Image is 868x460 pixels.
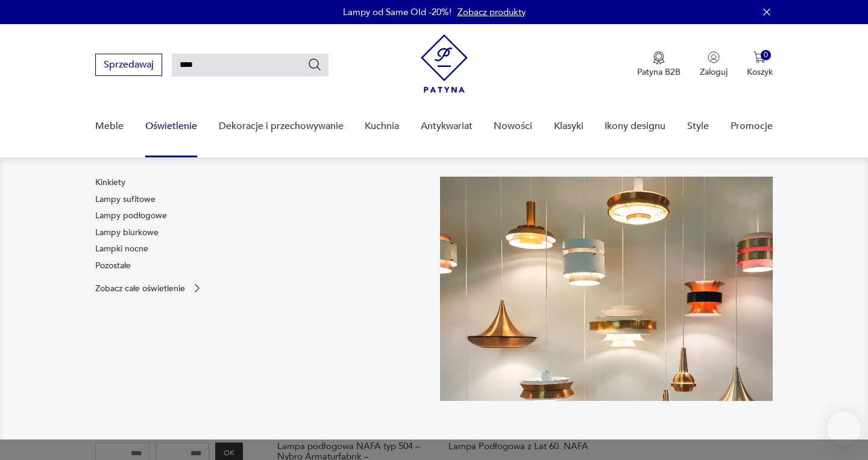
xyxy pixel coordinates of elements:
a: Zobacz produkty [458,6,526,18]
a: Nowości [494,103,532,150]
img: Ikona koszyka [753,51,766,63]
img: Patyna - sklep z meblami i dekoracjami vintage [421,34,468,93]
a: Lampki nocne [95,243,148,255]
button: Patyna B2B [637,51,681,78]
p: Lampy od Same Old -20%! [343,6,451,18]
iframe: Smartsupp widget button [827,412,861,446]
p: Zaloguj [700,66,728,78]
a: Dekoracje i przechowywanie [219,103,344,150]
button: Sprzedawaj [95,54,162,76]
a: Antykwariat [421,103,473,150]
a: Sprzedawaj [95,61,162,70]
img: Ikona medalu [653,51,665,65]
a: Lampy sufitowe [95,194,156,206]
img: a9d990cd2508053be832d7f2d4ba3cb1.jpg [440,177,773,401]
a: Meble [95,103,124,150]
p: Zobacz całe oświetlenie [95,285,185,292]
img: Ikonka użytkownika [708,51,720,63]
a: Style [687,103,709,150]
a: Klasyki [554,103,583,150]
button: 0Koszyk [747,51,773,78]
a: Kinkiety [95,177,125,189]
button: Zaloguj [700,51,728,78]
a: Ikony designu [605,103,665,150]
button: Szukaj [307,57,322,72]
a: Oświetlenie [145,103,197,150]
p: Koszyk [747,66,773,78]
p: Patyna B2B [637,66,681,78]
a: Ikona medaluPatyna B2B [637,51,681,78]
a: Kuchnia [365,103,399,150]
a: Promocje [731,103,773,150]
a: Zobacz całe oświetlenie [95,282,203,294]
a: Pozostałe [95,260,131,272]
a: Lampy biurkowe [95,227,159,239]
div: 0 [761,50,771,60]
a: Lampy podłogowe [95,210,167,222]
